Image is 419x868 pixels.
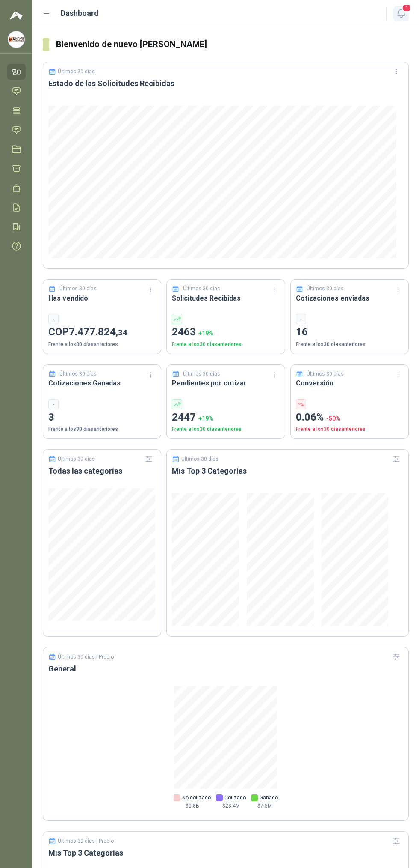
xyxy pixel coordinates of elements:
[307,285,344,293] p: Últimos 30 días
[58,69,95,75] p: Últimos 30 días
[257,802,272,810] span: $ 7,5M
[172,340,279,349] p: Frente a los 30 días anteriores
[296,409,403,426] p: 0.06%
[48,409,156,426] p: 3
[172,324,279,340] p: 2463
[48,293,156,304] h3: Has vendido
[59,285,97,293] p: Últimos 30 días
[326,415,340,422] span: -50 %
[181,456,218,462] p: Últimos 30 días
[172,293,279,304] h3: Solicitudes Recibidas
[172,378,279,388] h3: Pendientes por cotizar
[48,848,403,858] h3: Mis Top 3 Categorías
[48,664,403,674] h3: General
[69,326,127,338] span: 7.477.824
[48,399,59,409] div: -
[48,78,403,89] h3: Estado de las Solicitudes Recibidas
[296,378,403,388] h3: Conversión
[48,466,156,476] h3: Todas las categorías
[48,340,156,349] p: Frente a los 30 días anteriores
[116,328,127,337] span: ,34
[296,314,306,324] div: -
[48,324,156,340] p: COP
[59,370,97,378] p: Últimos 30 días
[58,456,95,462] p: Últimos 30 días
[10,10,23,21] img: Logo peakr
[56,38,409,51] h3: Bienvenido de nuevo [PERSON_NAME]
[296,293,403,304] h3: Cotizaciones enviadas
[296,340,403,349] p: Frente a los 30 días anteriores
[296,324,403,340] p: 16
[48,425,156,433] p: Frente a los 30 días anteriores
[8,31,24,48] img: Company Logo
[198,330,213,337] span: + 19 %
[198,415,213,422] span: + 19 %
[48,314,59,324] div: -
[172,466,403,476] h3: Mis Top 3 Categorías
[58,654,114,660] p: Últimos 30 días | Precio
[186,802,199,810] span: $ 0,8B
[296,425,403,433] p: Frente a los 30 días anteriores
[172,409,279,426] p: 2447
[183,285,220,293] p: Últimos 30 días
[172,425,279,433] p: Frente a los 30 días anteriores
[402,4,411,12] span: 1
[61,7,99,19] h1: Dashboard
[222,802,240,810] span: $ 23,4M
[393,6,409,21] button: 1
[58,838,114,844] p: Últimos 30 días | Precio
[307,370,344,378] p: Últimos 30 días
[183,370,220,378] p: Últimos 30 días
[48,378,156,388] h3: Cotizaciones Ganadas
